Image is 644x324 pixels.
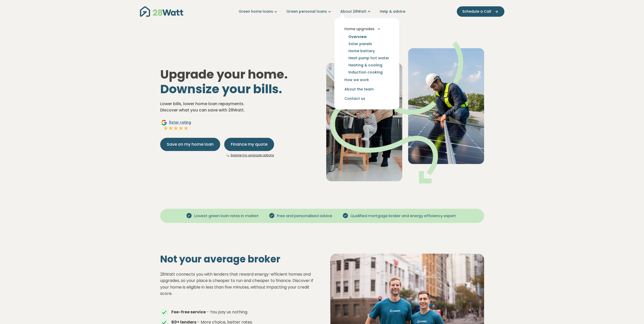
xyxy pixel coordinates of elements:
[286,9,332,14] a: Green personal loans
[140,6,183,17] img: 28Watt
[342,40,378,47] a: Solar panels
[348,213,458,219] span: Qualified mortgage broker and energy efficiency expert
[140,5,504,18] nav: Main navigation
[342,54,395,62] a: Heat pump hot water
[207,309,248,315] span: - You pay us nothing.
[224,138,274,151] button: Finance my quote
[178,126,183,131] img: Full star
[380,9,405,14] a: Help & advice
[171,309,206,315] strong: Fee-free service
[326,41,484,183] img: Dad helping toddler
[183,126,189,131] img: Full star
[342,62,388,69] a: Heating & cooling
[161,120,167,126] img: Google
[231,141,267,147] span: Finance my quote
[338,94,395,103] a: Contact us
[338,24,395,34] button: Home upgrades
[342,69,389,76] a: Induction cooking
[342,47,381,54] a: Home battery
[163,126,168,131] img: Full star
[462,9,491,14] span: Schedule a Call
[160,138,220,151] button: Save on my home loan
[173,126,178,131] img: Full star
[160,67,318,96] h1: Upgrade your home.
[160,81,282,98] span: Downsize your bills.
[231,153,274,157] a: Explore my upgrade options
[169,120,191,125] span: 5 star rating
[342,33,373,40] a: Overview
[168,126,173,131] img: Full star
[160,120,192,132] a: Google5star ratingFull starFull starFull starFull starFull star
[192,213,261,219] span: Lowest green loan rates in market
[167,141,214,147] span: Save on my home loan
[457,6,504,17] button: Schedule a Call
[160,101,318,113] p: Lower bills, lower home loan repayments. Discover what you can save with 28Watt.
[239,9,278,14] a: Green home loans
[160,271,314,297] p: 28Watt connects you with lenders that reward energy-efficient homes and upgrades, so your place i...
[338,75,395,85] a: How we work
[160,253,314,265] h2: Not your average broker
[275,213,334,219] span: Free and personalised advice
[340,9,372,14] a: About 28Watt
[338,85,395,94] a: About the team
